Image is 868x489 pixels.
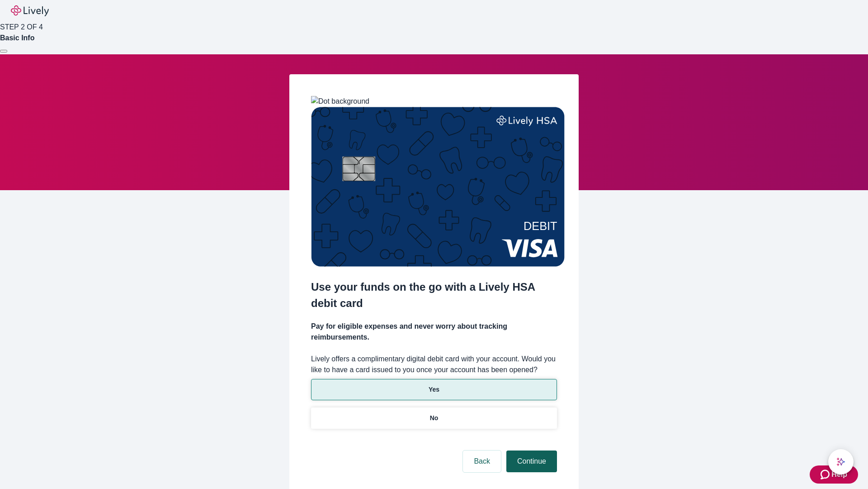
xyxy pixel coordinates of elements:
button: No [311,407,557,429]
h4: Pay for eligible expenses and never worry about tracking reimbursements. [311,321,557,343]
img: Lively [11,5,49,16]
label: Lively offers a complimentary digital debit card with your account. Would you like to have a card... [311,354,557,375]
button: Back [463,451,501,472]
h2: Use your funds on the go with a Lively HSA debit card [311,279,557,312]
button: Continue [506,451,557,472]
img: Dot background [311,96,369,107]
span: Help [831,469,847,480]
p: Yes [429,385,439,394]
img: Debit card [311,107,565,267]
button: Yes [311,379,557,400]
svg: Zendesk support icon [821,469,831,480]
svg: Lively AI Assistant [836,457,845,466]
button: Zendesk support iconHelp [810,465,858,484]
button: chat [828,449,854,475]
p: No [430,413,439,423]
